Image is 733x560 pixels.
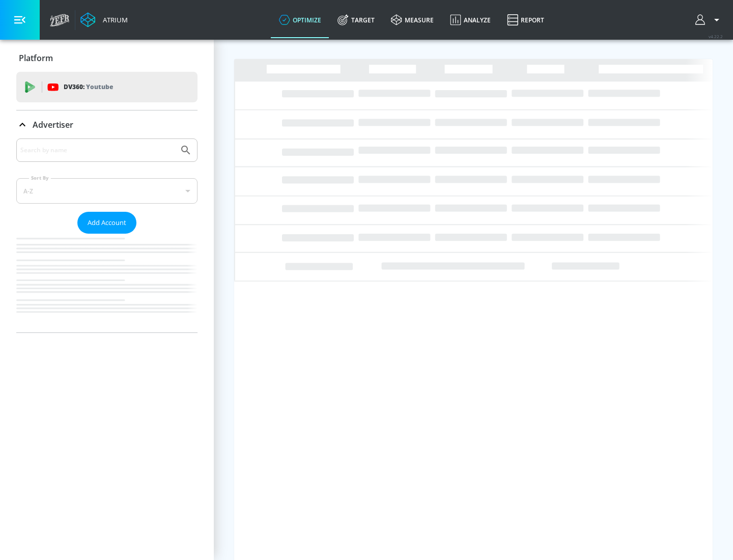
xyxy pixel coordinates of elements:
[271,2,329,38] a: optimize
[33,119,73,130] p: Advertiser
[86,81,113,92] p: Youtube
[88,217,126,229] span: Add Account
[19,52,53,64] p: Platform
[329,2,383,38] a: Target
[80,12,128,27] a: Atrium
[64,81,113,93] p: DV360:
[442,2,499,38] a: Analyze
[16,234,198,332] nav: list of Advertiser
[99,15,128,24] div: Atrium
[20,144,175,157] input: Search by name
[16,178,198,204] div: A-Z
[16,110,198,139] div: Advertiser
[77,212,136,234] button: Add Account
[499,2,552,38] a: Report
[29,175,51,181] label: Sort By
[16,44,198,72] div: Platform
[709,34,723,39] span: v 4.22.2
[16,72,198,102] div: DV360: Youtube
[383,2,442,38] a: measure
[16,138,198,332] div: Advertiser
